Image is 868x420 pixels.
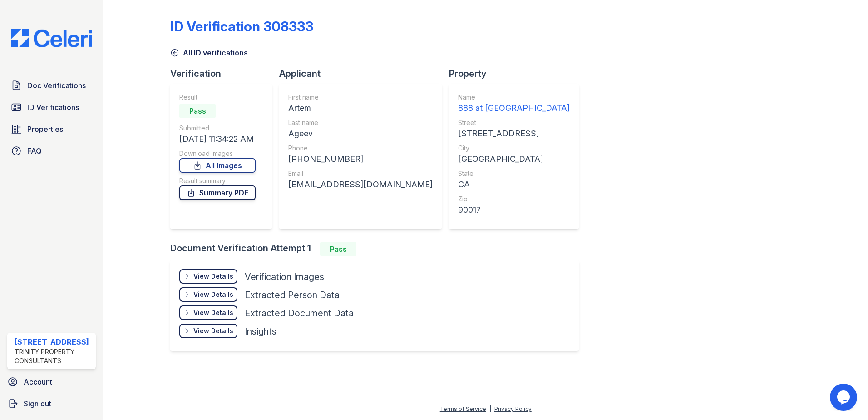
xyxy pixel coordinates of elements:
div: 888 at [GEOGRAPHIC_DATA] [458,102,570,115]
div: Trinity Property Consultants [15,347,92,365]
a: Summary PDF [179,185,256,200]
div: Verification Images [245,270,324,283]
a: Sign out [4,395,99,413]
div: Ageev [288,127,433,140]
div: [STREET_ADDRESS] [458,127,570,140]
a: Account [4,373,99,391]
div: Insights [245,325,276,338]
div: | [489,405,491,412]
a: Doc Verifications [7,76,96,95]
div: View Details [193,326,233,335]
div: [DATE] 11:34:22 AM [179,133,256,145]
div: ID Verification 308333 [170,18,313,35]
div: Applicant [279,67,449,80]
div: [PHONE_NUMBER] [288,153,433,165]
div: Verification [170,67,279,80]
span: Sign out [24,398,51,409]
div: Zip [458,195,570,204]
div: City [458,144,570,153]
a: All ID verifications [170,47,248,58]
div: [STREET_ADDRESS] [15,336,92,347]
div: Extracted Document Data [245,307,354,320]
span: Properties [27,124,63,135]
div: Name [458,93,570,102]
a: All Images [179,158,256,173]
div: View Details [193,290,233,299]
div: Document Verification Attempt 1 [170,242,586,256]
div: Download Images [179,149,256,158]
div: Last name [288,118,433,127]
div: Submitted [179,124,256,133]
img: CE_Logo_Blue-a8612792a0a2168367f1c8372b55b34899dd931a85d93a1a3d3e32e68fde9ad4.png [4,29,99,47]
div: [GEOGRAPHIC_DATA] [458,153,570,165]
a: ID Verifications [7,98,96,116]
a: Name 888 at [GEOGRAPHIC_DATA] [458,93,570,115]
div: State [458,169,570,178]
span: Account [24,376,52,387]
span: ID Verifications [27,102,79,113]
a: Privacy Policy [494,405,532,412]
div: First name [288,93,433,102]
div: Result [179,93,256,102]
div: View Details [193,308,233,317]
div: Result summary [179,176,256,185]
div: Phone [288,144,433,153]
a: Terms of Service [440,405,486,412]
div: Extracted Person Data [245,289,340,301]
div: Pass [320,242,356,256]
div: Artem [288,102,433,115]
div: View Details [193,272,233,281]
div: 90017 [458,204,570,216]
div: [EMAIL_ADDRESS][DOMAIN_NAME] [288,178,433,191]
iframe: chat widget [830,384,859,411]
div: CA [458,178,570,191]
a: FAQ [7,142,96,160]
a: Properties [7,120,96,138]
span: Doc Verifications [27,80,86,91]
div: Email [288,169,433,178]
div: Property [449,67,586,80]
div: Pass [179,104,216,118]
div: Street [458,118,570,127]
span: FAQ [27,145,42,156]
